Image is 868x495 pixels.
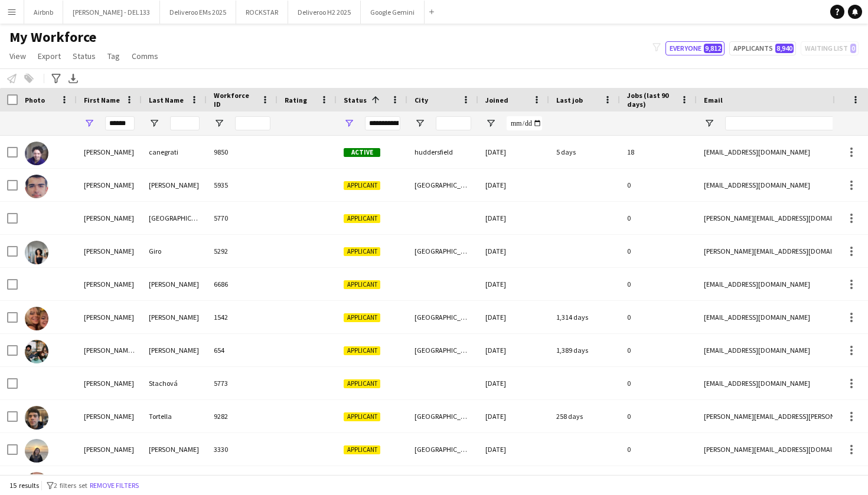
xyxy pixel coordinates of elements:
[549,301,620,333] div: 1,314 days
[344,445,380,454] span: Applicant
[620,433,697,466] div: 0
[84,118,94,129] button: Open Filter Menu
[478,400,549,432] div: [DATE]
[207,169,278,201] div: 5935
[87,479,141,492] button: Remove filters
[24,1,63,24] button: Airbnb
[142,268,207,300] div: [PERSON_NAME]
[103,48,125,64] a: Tag
[507,116,542,130] input: Joined Filter Input
[288,1,361,24] button: Deliveroo H2 2025
[149,118,159,129] button: Open Filter Menu
[344,118,354,129] button: Open Filter Menu
[344,148,380,157] span: Active
[77,202,142,234] div: [PERSON_NAME]
[407,235,478,267] div: [GEOGRAPHIC_DATA]
[620,367,697,399] div: 0
[25,439,48,463] img: Andrea Yong
[478,301,549,333] div: [DATE]
[407,136,478,168] div: huddersfield
[38,51,61,61] span: Export
[142,301,207,333] div: [PERSON_NAME]
[68,48,100,64] a: Status
[5,48,31,64] a: View
[142,400,207,432] div: Tortella
[407,169,478,201] div: [GEOGRAPHIC_DATA]
[620,136,697,168] div: 18
[478,169,549,201] div: [DATE]
[25,241,48,264] img: Andrea Giro
[485,118,496,129] button: Open Filter Menu
[77,268,142,300] div: [PERSON_NAME]
[33,48,66,64] a: Export
[207,367,278,399] div: 5773
[160,1,236,24] button: Deliveroo EMs 2025
[704,96,723,104] span: Email
[77,367,142,399] div: [PERSON_NAME]
[63,1,160,24] button: [PERSON_NAME] - DEL133
[132,51,158,61] span: Comms
[478,202,549,234] div: [DATE]
[407,301,478,333] div: [GEOGRAPHIC_DATA]
[73,51,96,61] span: Status
[142,136,207,168] div: canegrati
[207,433,278,466] div: 3330
[105,116,135,130] input: First Name Filter Input
[415,96,428,104] span: City
[236,1,288,24] button: ROCKSTAR
[77,400,142,432] div: [PERSON_NAME]
[214,91,256,109] span: Workforce ID
[235,116,270,130] input: Workforce ID Filter Input
[142,235,207,267] div: Giro
[344,313,380,322] span: Applicant
[407,334,478,366] div: [GEOGRAPHIC_DATA]
[344,379,380,388] span: Applicant
[207,301,278,333] div: 1542
[485,96,508,104] span: Joined
[9,51,26,61] span: View
[207,334,278,366] div: 654
[170,116,200,130] input: Last Name Filter Input
[77,235,142,267] div: [PERSON_NAME]
[77,301,142,333] div: [PERSON_NAME]
[665,41,725,55] button: Everyone9,812
[107,51,120,61] span: Tag
[704,44,722,53] span: 9,812
[344,181,380,190] span: Applicant
[25,96,45,104] span: Photo
[704,118,714,129] button: Open Filter Menu
[25,406,48,430] img: Andrea Tortella
[54,481,87,490] span: 2 filters set
[478,235,549,267] div: [DATE]
[214,118,224,129] button: Open Filter Menu
[77,433,142,466] div: [PERSON_NAME]
[207,202,278,234] div: 5770
[77,136,142,168] div: [PERSON_NAME]
[344,214,380,223] span: Applicant
[620,268,697,300] div: 0
[77,334,142,366] div: [PERSON_NAME] [PERSON_NAME]
[407,433,478,466] div: [GEOGRAPHIC_DATA]
[142,367,207,399] div: Stachová
[77,169,142,201] div: [PERSON_NAME]
[142,202,207,234] div: [GEOGRAPHIC_DATA]
[142,433,207,466] div: [PERSON_NAME]
[344,346,380,355] span: Applicant
[436,116,471,130] input: City Filter Input
[344,280,380,289] span: Applicant
[478,268,549,300] div: [DATE]
[25,175,48,198] img: Andrea Avino
[549,136,620,168] div: 5 days
[344,412,380,421] span: Applicant
[627,91,676,109] span: Jobs (last 90 days)
[207,235,278,267] div: 5292
[66,71,80,86] app-action-btn: Export XLSX
[549,334,620,366] div: 1,389 days
[620,301,697,333] div: 0
[149,96,184,104] span: Last Name
[207,136,278,168] div: 9850
[415,118,425,129] button: Open Filter Menu
[478,367,549,399] div: [DATE]
[407,400,478,432] div: [GEOGRAPHIC_DATA]
[344,96,367,104] span: Status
